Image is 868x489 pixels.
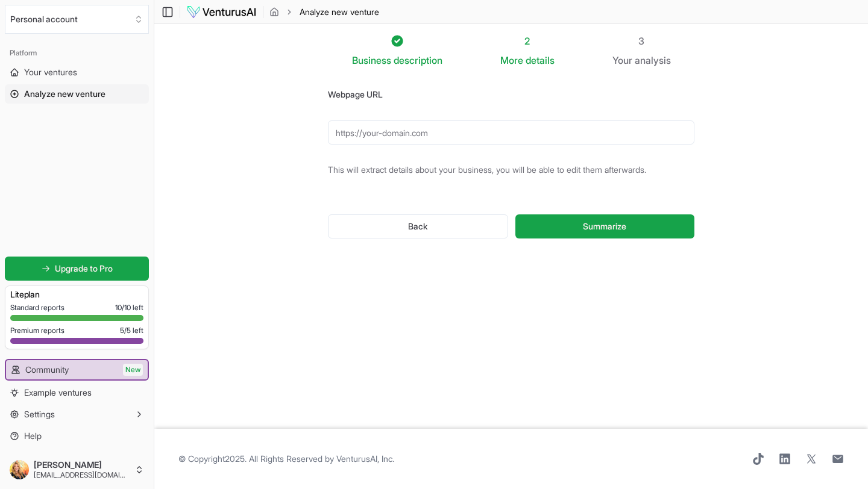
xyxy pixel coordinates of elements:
button: Back [328,214,508,238]
span: 5 / 5 left [120,326,143,335]
span: [EMAIL_ADDRESS][DOMAIN_NAME] [34,470,130,480]
img: logo [186,5,257,19]
span: details [526,54,555,66]
span: description [394,54,442,66]
span: Help [24,430,42,442]
span: Standard reports [10,303,64,313]
button: Settings [5,405,149,424]
span: Analyze new venture [300,6,379,18]
div: 3 [612,34,671,48]
span: New [123,364,143,376]
button: Select an organization [5,5,149,34]
span: Premium reports [10,326,64,335]
label: Webpage URL [328,89,383,99]
span: analysis [635,54,671,66]
span: Settings [24,408,55,420]
span: Your [612,53,632,67]
a: Help [5,426,149,446]
a: Example ventures [5,383,149,402]
div: Platform [5,43,149,63]
h3: Lite plan [10,288,143,301]
span: [PERSON_NAME] [34,459,130,470]
img: ALV-UjUAxdmasXsFD32WOXOc1r6L-7Umt4RCoCVt76XObzr6twBo1nvFjNFBbW5dJ7iuNjuSgnFsKGFd259t7zgrabsIwn6SY... [10,460,29,479]
a: Upgrade to Pro [5,257,149,281]
nav: breadcrumb [269,6,379,18]
span: Your ventures [24,66,77,78]
span: © Copyright 2025 . All Rights Reserved by . [178,453,394,465]
div: 2 [500,34,555,48]
span: 10 / 10 left [115,303,143,313]
input: https://your-domain.com [328,120,694,145]
a: CommunityNew [6,360,148,379]
a: Your ventures [5,63,149,82]
span: Example ventures [24,387,92,399]
span: Upgrade to Pro [55,263,113,275]
span: Community [25,364,69,376]
a: VenturusAI, Inc [336,453,392,464]
p: This will extract details about your business, you will be able to edit them afterwards. [328,164,694,176]
button: [PERSON_NAME][EMAIL_ADDRESS][DOMAIN_NAME] [5,455,149,484]
span: Business [352,53,391,67]
span: More [500,53,523,67]
button: Summarize [515,214,694,238]
span: Summarize [583,220,626,232]
a: Analyze new venture [5,84,149,104]
span: Analyze new venture [24,88,105,100]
